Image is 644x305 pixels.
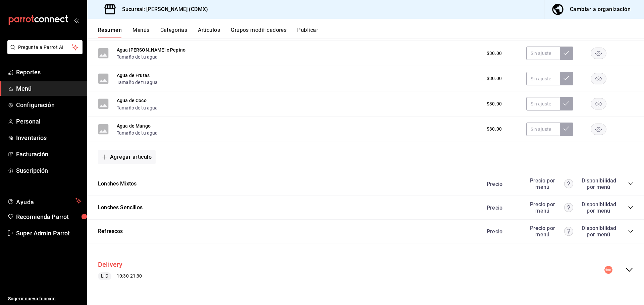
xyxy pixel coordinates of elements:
button: Agregar artículo [98,150,156,164]
button: Lonches Sencillos [98,204,143,212]
div: Precio por menú [526,225,573,238]
div: Precio por menú [526,201,573,214]
button: Tamaño de tu agua [117,54,158,60]
div: 10:30 - 21:30 [98,272,142,280]
button: Artículos [198,27,220,38]
button: Agua de Coco [117,97,147,104]
button: Tamaño de tu agua [117,130,158,136]
button: Delivery [98,260,123,270]
button: Agua de Frutas [117,72,150,79]
button: Categorías [160,27,187,38]
button: Refrescos [98,228,123,235]
div: Cambiar a organización [570,5,631,14]
input: Sin ajuste [526,123,560,136]
button: Menús [132,27,149,38]
a: Pregunta a Parrot AI [5,49,83,56]
button: open_drawer_menu [74,17,79,23]
div: Precio [480,205,523,211]
div: Precio [480,228,523,235]
span: L-D [98,273,111,280]
button: Lonches Mixtos [98,180,137,188]
span: Sugerir nueva función [8,295,82,302]
span: $30.00 [487,50,502,57]
span: Reportes [16,68,82,77]
span: Pregunta a Parrot AI [18,44,72,51]
div: navigation tabs [98,27,644,38]
span: $30.00 [487,75,502,82]
h3: Sucursal: [PERSON_NAME] (CDMX) [117,5,208,13]
div: collapse-menu-row [87,254,644,286]
button: Tamaño de tu agua [117,79,158,86]
button: Pregunta a Parrot AI [7,40,83,54]
span: Facturación [16,150,82,159]
button: collapse-category-row [628,229,633,234]
button: Resumen [98,27,122,38]
div: Precio por menú [526,177,573,190]
span: Recomienda Parrot [16,212,82,221]
button: Agua de Mango [117,123,151,129]
span: Inventarios [16,133,82,142]
button: collapse-category-row [628,205,633,210]
button: Publicar [297,27,318,38]
input: Sin ajuste [526,72,560,85]
div: Disponibilidad por menú [582,177,615,190]
button: collapse-category-row [628,181,633,186]
span: Ayuda [16,197,73,205]
input: Sin ajuste [526,47,560,60]
button: Grupos modificadores [231,27,286,38]
div: Disponibilidad por menú [582,225,615,238]
button: Agua [PERSON_NAME] c Pepino [117,47,185,53]
button: Tamaño de tu agua [117,104,158,111]
span: Personal [16,117,82,126]
span: $30.00 [487,126,502,133]
span: Menú [16,84,82,93]
div: Precio [480,181,523,187]
span: Configuración [16,100,82,109]
input: Sin ajuste [526,97,560,110]
span: Super Admin Parrot [16,229,82,238]
div: Disponibilidad por menú [582,201,615,214]
span: Suscripción [16,166,82,175]
span: $30.00 [487,100,502,107]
